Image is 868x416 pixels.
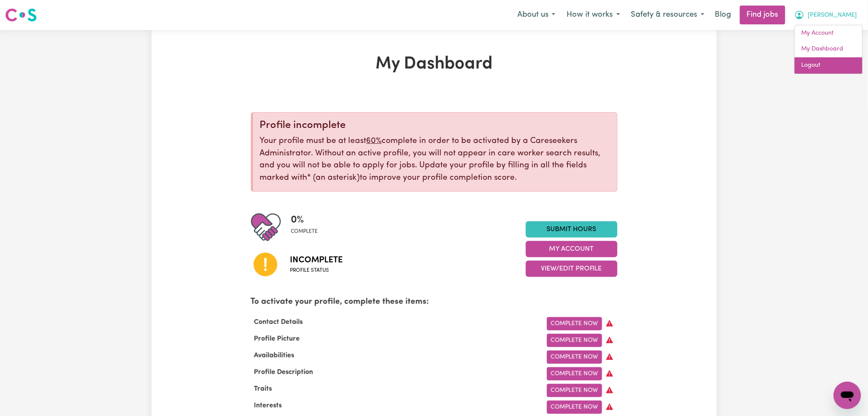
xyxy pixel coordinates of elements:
[834,382,861,409] iframe: Button to launch messaging window
[251,386,276,392] span: Traits
[526,221,617,238] a: Submit Hours
[547,317,602,330] a: Complete Now
[251,402,286,409] span: Interests
[512,6,561,24] button: About us
[547,401,602,414] a: Complete Now
[710,6,737,24] a: Blog
[547,351,602,364] a: Complete Now
[789,6,863,24] button: My Account
[561,6,626,24] button: How it works
[626,6,710,24] button: Safety & resources
[251,54,617,74] h1: My Dashboard
[794,25,863,74] div: My Account
[526,241,617,257] button: My Account
[260,119,610,132] div: Profile incomplete
[795,57,862,74] a: Logout
[291,228,318,235] span: complete
[547,334,602,347] a: Complete Now
[291,212,318,228] span: 0 %
[808,11,857,20] span: [PERSON_NAME]
[367,137,382,145] u: 60%
[795,25,862,42] a: My Account
[260,135,610,184] p: Your profile must be at least complete in order to be activated by a Careseekers Administrator. W...
[740,6,785,24] a: Find jobs
[251,319,307,326] span: Contact Details
[251,336,304,342] span: Profile Picture
[290,267,343,274] span: Profile status
[547,384,602,397] a: Complete Now
[795,41,862,57] a: My Dashboard
[251,369,317,376] span: Profile Description
[307,174,360,182] span: an asterisk
[5,7,37,23] img: Careseekers logo
[5,5,37,25] a: Careseekers logo
[526,261,617,277] button: View/Edit Profile
[290,254,343,267] span: Incomplete
[251,352,298,359] span: Availabilities
[251,296,617,309] p: To activate your profile, complete these items:
[547,367,602,380] a: Complete Now
[291,212,325,242] div: Profile completeness: 0%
